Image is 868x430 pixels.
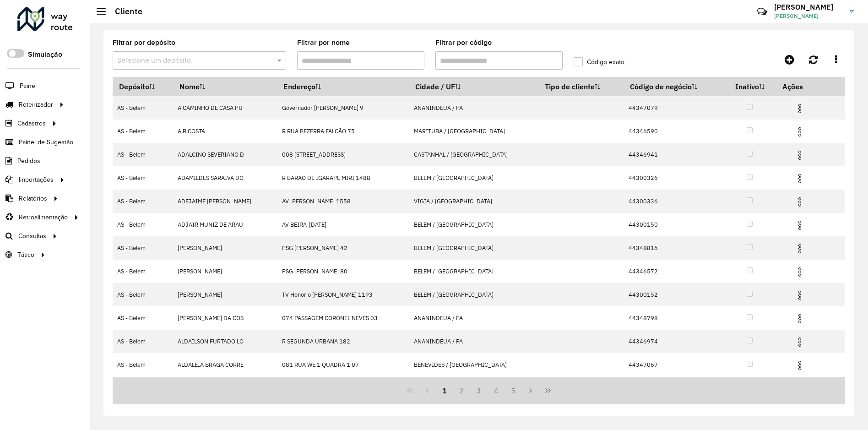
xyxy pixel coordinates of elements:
[28,49,62,60] label: Simulação
[624,96,723,120] td: 44347079
[539,77,624,96] th: Tipo de cliente
[173,190,277,213] td: ADEJAIME [PERSON_NAME]
[173,260,277,283] td: [PERSON_NAME]
[624,143,723,166] td: 44346941
[409,190,539,213] td: VIGIA / [GEOGRAPHIC_DATA]
[624,260,723,283] td: 44346572
[624,306,723,330] td: 44348798
[277,330,409,353] td: R SEGUNDA URBANA 182
[277,96,409,120] td: Governador [PERSON_NAME] 9
[277,353,409,376] td: 081 RUA WE 1 QUADRA 1 07
[409,353,539,376] td: BENEVIDES / [GEOGRAPHIC_DATA]
[624,283,723,306] td: 44300152
[18,231,46,241] span: Consultas
[409,306,539,330] td: ANANINDEUA / PA
[106,6,142,16] h2: Cliente
[19,175,54,185] span: Importações
[409,283,539,306] td: BELEM / [GEOGRAPHIC_DATA]
[113,143,173,166] td: AS - Belem
[173,120,277,143] td: A.R.COSTA
[277,143,409,166] td: 008 [STREET_ADDRESS]
[409,77,539,96] th: Cidade / UF
[173,213,277,236] td: ADJAIR MUNIZ DE ARAU
[453,382,470,399] button: 2
[113,283,173,306] td: AS - Belem
[277,306,409,330] td: 074 PASSAGEM CORONEL NEVES 03
[19,194,47,203] span: Relatórios
[470,382,488,399] button: 3
[505,382,522,399] button: 5
[19,100,53,109] span: Roteirizador
[624,353,723,376] td: 44347067
[409,213,539,236] td: BELEM / [GEOGRAPHIC_DATA]
[17,119,46,128] span: Cadastros
[277,120,409,143] td: R RUA BEZERRA FALCÃO 75
[409,236,539,260] td: BELEM / [GEOGRAPHIC_DATA]
[173,236,277,260] td: [PERSON_NAME]
[624,213,723,236] td: 44300150
[173,96,277,120] td: A CAMINHO DE CASA PU
[774,3,843,11] h3: [PERSON_NAME]
[774,12,843,20] span: [PERSON_NAME]
[277,190,409,213] td: AV [PERSON_NAME] 1558
[277,283,409,306] td: TV Honorio [PERSON_NAME] 1193
[752,2,772,22] a: Contato Rápido
[488,382,505,399] button: 4
[113,213,173,236] td: AS - Belem
[724,77,776,96] th: Inativo
[624,166,723,190] td: 44300326
[113,120,173,143] td: AS - Belem
[113,37,175,48] label: Filtrar por depósito
[113,77,173,96] th: Depósito
[277,77,409,96] th: Endereço
[19,212,68,222] span: Retroalimentação
[409,96,539,120] td: ANANINDEUA / PA
[435,37,492,48] label: Filtrar por código
[113,96,173,120] td: AS - Belem
[436,382,453,399] button: 1
[624,77,723,96] th: Código de negócio
[297,37,350,48] label: Filtrar por nome
[409,143,539,166] td: CASTANHAL / [GEOGRAPHIC_DATA]
[409,120,539,143] td: MARITUBA / [GEOGRAPHIC_DATA]
[522,382,539,399] button: Next Page
[113,166,173,190] td: AS - Belem
[113,353,173,376] td: AS - Belem
[409,260,539,283] td: BELEM / [GEOGRAPHIC_DATA]
[113,330,173,353] td: AS - Belem
[277,260,409,283] td: PSG [PERSON_NAME] 80
[17,250,34,260] span: Tático
[776,77,831,96] th: Ações
[624,236,723,260] td: 44348816
[173,143,277,166] td: ADALCINO SEVERIANO D
[409,330,539,353] td: ANANINDEUA / PA
[173,306,277,330] td: [PERSON_NAME] DA COS
[113,260,173,283] td: AS - Belem
[173,166,277,190] td: ADAMILDES SARAIVA DO
[624,330,723,353] td: 44346974
[574,57,624,67] label: Código exato
[19,137,73,147] span: Painel de Sugestão
[113,236,173,260] td: AS - Belem
[409,166,539,190] td: BELEM / [GEOGRAPHIC_DATA]
[173,77,277,96] th: Nome
[173,353,277,376] td: ALDALEIA BRAGA CORRE
[113,306,173,330] td: AS - Belem
[624,190,723,213] td: 44300336
[173,330,277,353] td: ALDAILSON FURTADO LO
[277,236,409,260] td: PSG [PERSON_NAME] 42
[17,156,40,166] span: Pedidos
[20,81,37,91] span: Painel
[277,213,409,236] td: AV BEIRA-[DATE]
[113,190,173,213] td: AS - Belem
[173,283,277,306] td: [PERSON_NAME]
[277,166,409,190] td: R BARAO DE IGARAPE MIRI 1488
[539,382,557,399] button: Last Page
[624,120,723,143] td: 44346590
